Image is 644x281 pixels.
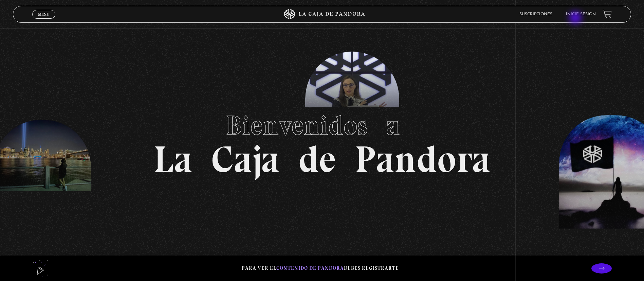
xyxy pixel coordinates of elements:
span: contenido de Pandora [276,265,344,271]
a: View your shopping cart [603,10,612,19]
span: Bienvenidos a [226,109,419,142]
span: Menu [38,12,49,16]
p: Para ver el debes registrarte [242,264,399,273]
a: Inicie sesión [566,12,596,16]
h1: La Caja de Pandora [153,103,491,178]
a: Suscripciones [519,12,552,16]
span: Cerrar [36,18,52,22]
